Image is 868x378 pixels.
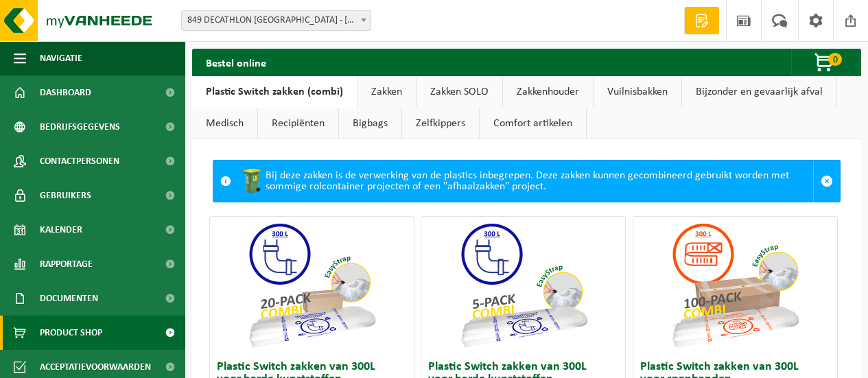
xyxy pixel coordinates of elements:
[828,53,842,66] span: 0
[181,10,371,31] span: 849 DECATHLON TURNHOUT - TURNHOUT
[192,108,257,139] a: Medisch
[682,76,836,108] a: Bijzonder en gevaarlijk afval
[243,217,380,354] img: 01-999950
[192,49,280,75] h2: Bestel online
[258,108,338,139] a: Recipiënten
[813,161,840,202] a: Sluit melding
[238,167,266,195] img: WB-0240-HPE-GN-50.png
[357,76,416,108] a: Zakken
[40,281,98,316] span: Documenten
[402,108,479,139] a: Zelfkippers
[666,217,804,354] img: 01-999954
[182,11,371,30] span: 849 DECATHLON TURNHOUT - TURNHOUT
[192,76,357,108] a: Plastic Switch zakken (combi)
[40,247,93,281] span: Rapportage
[480,108,586,139] a: Comfort artikelen
[40,213,82,247] span: Kalender
[594,76,681,108] a: Vuilnisbakken
[40,316,102,350] span: Product Shop
[339,108,401,139] a: Bigbags
[40,144,119,178] span: Contactpersonen
[40,110,120,144] span: Bedrijfsgegevens
[503,76,593,108] a: Zakkenhouder
[417,76,502,108] a: Zakken SOLO
[40,178,91,213] span: Gebruikers
[238,161,813,202] div: Bij deze zakken is de verwerking van de plastics inbegrepen. Deze zakken kunnen gecombineerd gebr...
[455,217,592,354] img: 01-999949
[791,49,860,76] button: 0
[40,75,91,110] span: Dashboard
[40,41,82,75] span: Navigatie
